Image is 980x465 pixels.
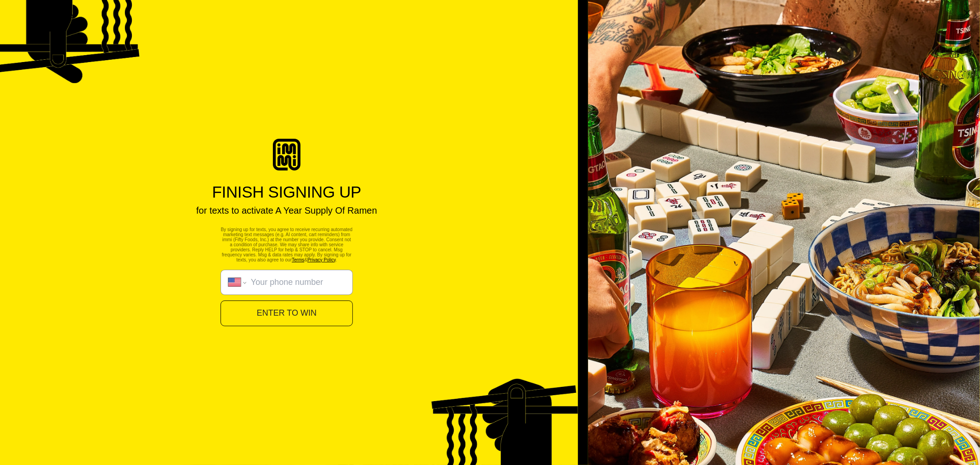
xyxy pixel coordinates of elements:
p: Finish Signing Up [212,183,362,201]
p: By signing up for texts, you agree to receive recurring automated marketing text messages (e.g. A... [221,227,353,262]
p: for texts to activate A Year Supply Of Ramen [196,205,377,216]
a: Privacy Policy [307,257,336,262]
button: Enter to win [221,301,353,326]
input: Phone number country [251,278,345,288]
a: Terms [292,257,304,262]
img: Logo [273,139,300,170]
div: Close popup [962,7,973,18]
